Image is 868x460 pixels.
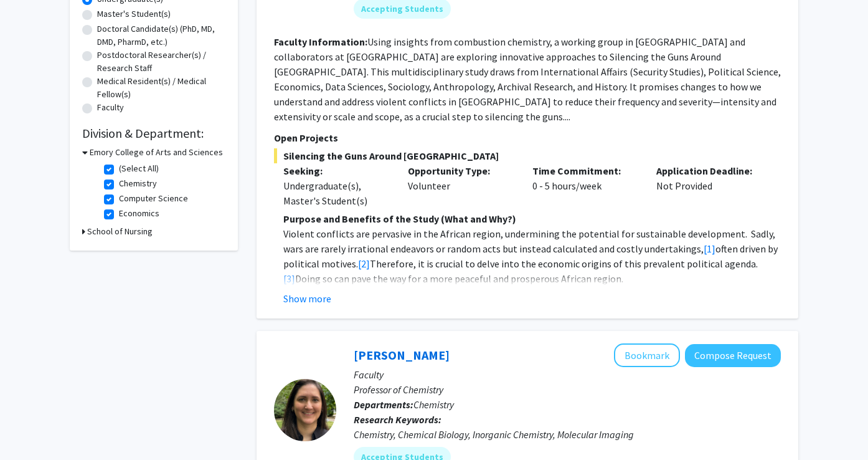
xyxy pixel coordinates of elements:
p: Application Deadline: [656,163,762,178]
button: Show more [283,291,331,306]
span: Chemistry [413,398,454,411]
a: [PERSON_NAME] [354,347,450,363]
p: Time Commitment: [532,163,638,178]
div: Chemistry, Chemical Biology, Inorganic Chemistry, Molecular Imaging [354,427,781,442]
iframe: Chat [9,404,53,451]
a: [3] [283,272,295,285]
p: Open Projects [274,130,781,145]
span: Silencing the Guns Around [GEOGRAPHIC_DATA] [274,148,781,163]
fg-read-more: Using insights from combustion chemistry, a working group in [GEOGRAPHIC_DATA] and collaborators ... [274,36,781,123]
button: Compose Request to Daniela Buccella [685,344,781,367]
strong: Purpose and Benefits of the Study (What and Why?) [283,213,516,225]
label: Chemistry [119,177,157,190]
div: 0 - 5 hours/week [523,163,648,208]
label: Economics [119,207,159,220]
label: Faculty [97,101,124,114]
b: Research Keywords: [354,413,441,426]
p: Seeking: [283,163,389,178]
div: Undergraduate(s), Master's Student(s) [283,178,389,208]
b: Faculty Information: [274,36,367,48]
a: [1] [704,242,715,255]
div: Not Provided [647,163,771,208]
p: Faculty [354,367,781,382]
p: Violent conflicts are pervasive in the African region, undermining the potential for sustainable ... [283,226,781,286]
label: Postdoctoral Researcher(s) / Research Staff [97,49,225,75]
p: Professor of Chemistry [354,382,781,397]
h2: Division & Department: [82,126,225,141]
label: (Select All) [119,162,159,175]
h3: Emory College of Arts and Sciences [90,146,223,159]
label: Master's Student(s) [97,7,171,21]
label: Computer Science [119,192,188,205]
label: Doctoral Candidate(s) (PhD, MD, DMD, PharmD, etc.) [97,22,225,49]
h3: School of Nursing [87,225,153,238]
label: Medical Resident(s) / Medical Fellow(s) [97,75,225,101]
p: Opportunity Type: [408,163,514,178]
b: Departments: [354,398,413,411]
button: Add Daniela Buccella to Bookmarks [614,343,680,367]
div: Volunteer [399,163,523,208]
a: [2] [358,257,370,270]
